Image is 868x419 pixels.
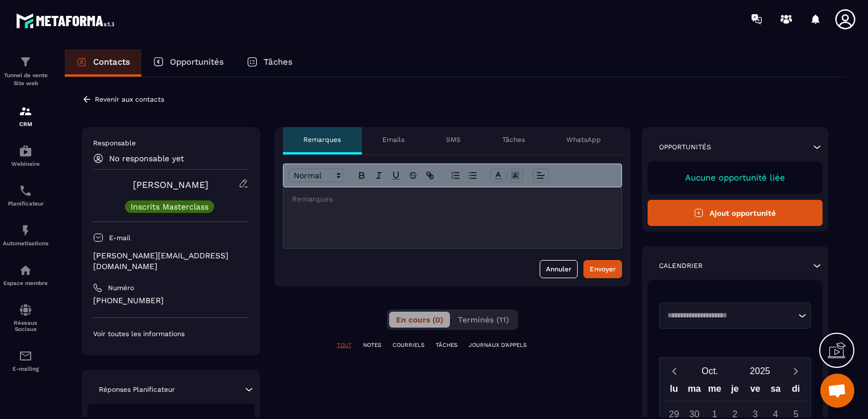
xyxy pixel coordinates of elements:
p: E-mail [109,233,131,242]
div: me [704,381,725,401]
a: formationformationCRM [3,96,48,136]
p: Tâches [502,135,525,144]
p: Automatisations [3,240,48,246]
button: Envoyer [583,260,622,278]
div: Search for option [659,303,812,329]
div: Ouvrir le chat [820,374,854,408]
a: automationsautomationsAutomatisations [3,215,48,255]
a: [PERSON_NAME] [133,179,208,190]
p: Aucune opportunité liée [659,173,812,183]
p: CRM [3,121,48,127]
p: TÂCHES [436,341,457,349]
a: automationsautomationsEspace membre [3,255,48,295]
img: automations [19,263,32,277]
p: TOUT [337,341,352,349]
img: automations [19,144,32,158]
div: lu [664,381,685,401]
button: Terminés (11) [451,312,516,328]
p: Inscrits Masterclass [131,203,208,211]
p: E-mailing [3,366,48,372]
p: Emails [382,135,404,144]
a: social-networksocial-networkRéseaux Sociaux [3,295,48,341]
img: social-network [19,303,32,317]
img: logo [16,10,118,31]
p: Opportunités [170,57,224,67]
span: Terminés (11) [458,315,509,324]
div: je [725,381,745,401]
p: JOURNAUX D'APPELS [469,341,527,349]
button: Previous month [664,363,685,379]
p: Contacts [93,57,130,67]
p: Opportunités [659,143,711,152]
p: Webinaire [3,161,48,167]
p: Remarques [303,135,341,144]
img: formation [19,55,32,69]
button: En cours (0) [389,312,450,328]
p: Revenir aux contacts [95,95,164,103]
p: Tunnel de vente Site web [3,72,48,87]
p: Numéro [108,283,134,292]
a: Contacts [65,49,141,77]
p: COURRIELS [393,341,424,349]
p: Réseaux Sociaux [3,320,48,332]
p: WhatsApp [566,135,601,144]
div: ve [745,381,766,401]
p: [PHONE_NUMBER] [93,295,249,306]
p: Voir toutes les informations [93,329,249,338]
p: NOTES [363,341,381,349]
input: Search for option [663,310,796,321]
a: automationsautomationsWebinaire [3,136,48,175]
p: Espace membre [3,280,48,286]
div: sa [765,381,786,401]
div: di [786,381,806,401]
button: Open months overlay [685,361,735,381]
p: SMS [446,135,461,144]
p: Calendrier [659,261,703,270]
img: scheduler [19,184,32,198]
a: emailemailE-mailing [3,341,48,380]
p: Réponses Planificateur [99,385,175,394]
button: Ajout opportunité [648,200,823,226]
a: Tâches [235,49,304,77]
button: Open years overlay [735,361,785,381]
img: automations [19,224,32,237]
button: Annuler [540,260,578,278]
div: ma [684,381,704,401]
button: Next month [785,363,806,379]
a: formationformationTunnel de vente Site web [3,47,48,96]
img: email [19,349,32,363]
p: Planificateur [3,200,48,207]
p: [PERSON_NAME][EMAIL_ADDRESS][DOMAIN_NAME] [93,250,249,272]
span: En cours (0) [396,315,443,324]
p: Responsable [93,139,249,148]
img: formation [19,104,32,118]
div: Envoyer [590,263,616,275]
p: Tâches [264,57,293,67]
a: Opportunités [141,49,235,77]
p: No responsable yet [109,154,184,163]
a: schedulerschedulerPlanificateur [3,175,48,215]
